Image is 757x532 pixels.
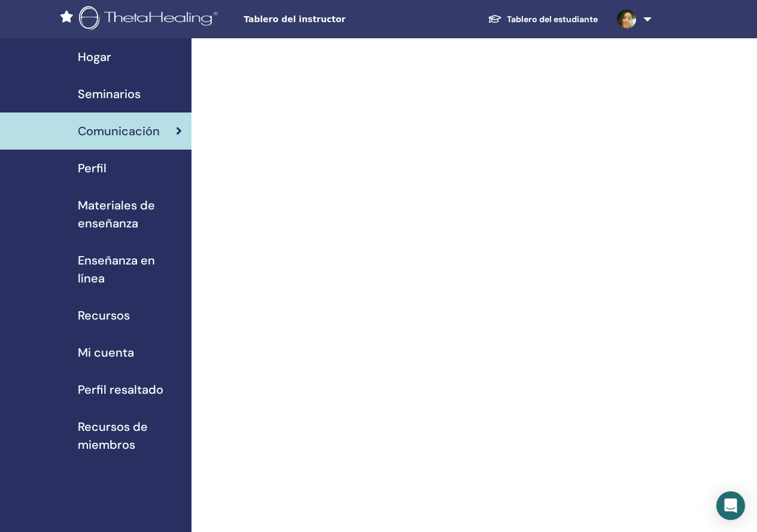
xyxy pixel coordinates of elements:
span: Recursos de miembros [78,418,182,454]
img: graduation-cap-white.svg [488,14,502,24]
img: logo.png [79,6,222,33]
span: Seminarios [78,85,141,103]
span: Mi cuenta [78,343,134,361]
span: Recursos [78,306,130,324]
div: Open Intercom Messenger [716,491,745,520]
span: Hogar [78,48,111,66]
span: Perfil resaltado [78,381,163,399]
span: Comunicación [78,122,160,140]
span: Perfil [78,159,107,177]
span: Tablero del instructor [244,13,423,26]
span: Materiales de enseñanza [78,196,182,232]
span: Enseñanza en línea [78,251,182,287]
a: Tablero del estudiante [478,8,607,31]
img: default.jpg [617,10,636,29]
